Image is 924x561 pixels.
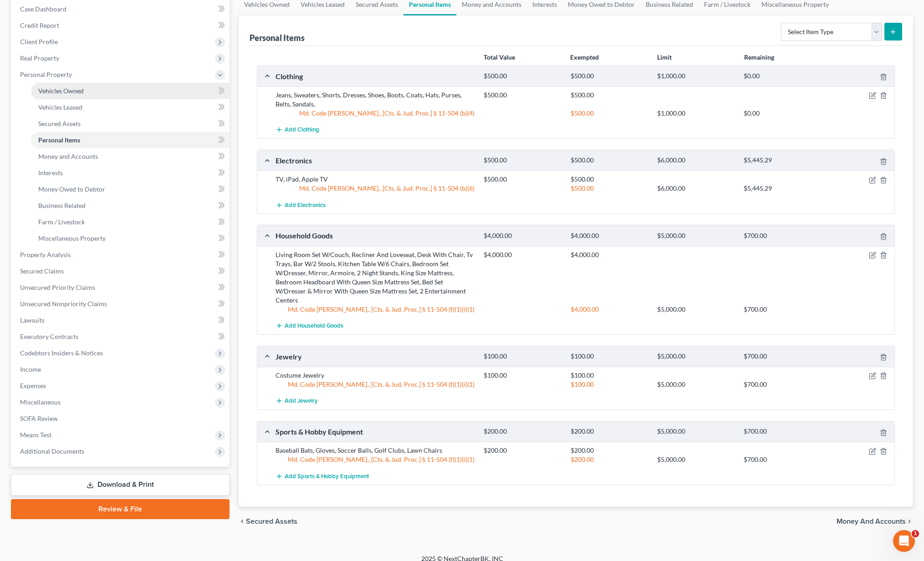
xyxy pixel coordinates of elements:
div: Living Room Set W/Couch, Recliner And Loveseat, Desk With Chair, Tv Trays, Bar W/2 Stools, Kitche... [271,250,479,305]
div: $700.00 [739,427,826,436]
div: $200.00 [479,427,566,436]
span: Codebtors Insiders & Notices [20,349,103,357]
span: Money Owed to Debtor [38,185,105,193]
span: Miscellaneous Property [38,234,106,242]
span: Money and Accounts [837,518,906,525]
iframe: Intercom live chat [893,530,915,552]
span: Real Property [20,54,59,62]
span: Miscellaneous [20,398,61,406]
a: Executory Contracts [13,329,230,345]
span: Lawsuits [20,316,45,324]
a: Unsecured Priority Claims [13,279,230,296]
span: Personal Property [20,71,72,78]
span: SOFA Review [20,414,58,422]
a: Vehicles Owned [31,83,230,99]
div: Md. Code [PERSON_NAME]., [Cts. & Jud. Proc.] § 11-504 (b)(4) [271,109,479,118]
div: $4,000.00 [566,232,653,240]
a: Lawsuits [13,312,230,329]
button: Money and Accounts chevron_right [837,518,913,525]
div: $4,000.00 [479,232,566,240]
a: Miscellaneous Property [31,230,230,247]
div: $500.00 [566,91,653,100]
div: $4,000.00 [566,305,653,314]
span: Means Test [20,431,51,439]
div: $500.00 [566,175,653,184]
div: $500.00 [479,72,566,81]
div: $100.00 [566,352,653,361]
span: Unsecured Nonpriority Claims [20,300,107,308]
div: $500.00 [566,156,653,165]
div: $5,000.00 [653,352,739,361]
div: $5,445.29 [739,184,826,193]
span: Vehicles Leased [38,103,82,111]
span: Secured Claims [20,267,64,275]
a: Personal Items [31,132,230,148]
span: Expenses [20,382,46,389]
div: $100.00 [566,380,653,389]
div: $500.00 [479,175,566,184]
div: Personal Items [250,32,305,43]
div: $100.00 [479,352,566,361]
strong: Remaining [744,53,774,61]
button: Add Household Goods [276,318,343,334]
span: Add Jewelry [285,398,318,405]
button: Add Electronics [276,197,326,213]
a: Secured Claims [13,263,230,279]
button: Add Clothing [276,121,319,138]
div: $100.00 [479,371,566,380]
div: Baseball Bats, Gloves, Soccer Balls, Golf Clubs, Lawn Chairs [271,446,479,455]
div: Md. Code [PERSON_NAME]., [Cts. & Jud. Proc.] § 11-504 (f)(1)(i)(1) [271,380,479,389]
span: Case Dashboard [20,5,66,13]
div: TV, iPad, Apple TV [271,175,479,184]
a: Review & File [11,499,230,519]
a: Credit Report [13,17,230,34]
div: $6,000.00 [653,184,739,193]
button: Add Sports & Hobby Equipment [276,468,369,485]
div: $500.00 [566,109,653,118]
div: $5,000.00 [653,427,739,436]
span: Add Sports & Hobby Equipment [285,473,369,480]
div: Md. Code [PERSON_NAME]., [Cts. & Jud. Proc.] § 11-504 (f)(1)(i)(1) [271,455,479,464]
span: Interests [38,169,63,177]
div: Md. Code [PERSON_NAME]., [Cts. & Jud. Proc.] § 11-504 (f)(1)(i)(1) [271,305,479,314]
i: chevron_right [906,518,913,525]
div: $1,000.00 [653,109,739,118]
div: $500.00 [566,72,653,81]
span: Income [20,365,41,373]
div: Jeans, Sweaters, Shorts, Dresses, Shoes, Boots, Coats, Hats, Purses, Belts, Sandals, [271,91,479,109]
a: Unsecured Nonpriority Claims [13,296,230,312]
div: $1,000.00 [653,72,739,81]
div: $200.00 [566,427,653,436]
span: Credit Report [20,21,59,29]
span: Add Household Goods [285,322,343,329]
span: Farm / Livestock [38,218,85,226]
span: Add Electronics [285,202,326,209]
strong: Exempted [570,53,599,61]
div: $200.00 [566,455,653,464]
a: Download & Print [11,474,230,495]
i: chevron_left [239,518,246,525]
a: SOFA Review [13,410,230,427]
a: Farm / Livestock [31,214,230,230]
button: chevron_left Secured Assets [239,518,297,525]
div: $6,000.00 [653,156,739,165]
strong: Total Value [484,53,515,61]
div: $5,000.00 [653,305,739,314]
div: $5,445.29 [739,156,826,165]
span: Personal Items [38,136,80,144]
span: Secured Assets [246,518,297,525]
div: $700.00 [739,455,826,464]
span: Secured Assets [38,120,81,127]
div: $500.00 [479,156,566,165]
span: Executory Contracts [20,333,78,340]
div: $700.00 [739,232,826,240]
a: Secured Assets [31,116,230,132]
div: $4,000.00 [566,250,653,259]
a: Interests [31,165,230,181]
div: $700.00 [739,352,826,361]
div: $500.00 [566,184,653,193]
span: Money and Accounts [38,152,98,160]
div: $4,000.00 [479,250,566,259]
a: Money and Accounts [31,148,230,165]
div: $700.00 [739,380,826,389]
